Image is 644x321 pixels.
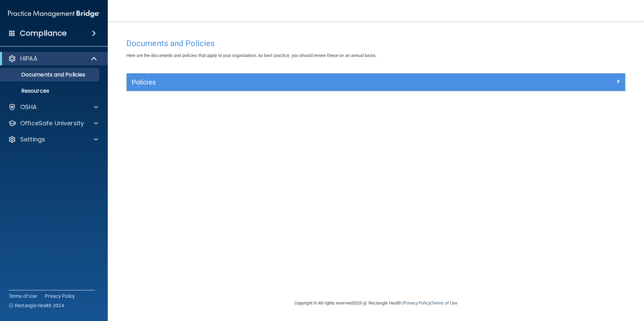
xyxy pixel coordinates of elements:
[132,77,620,88] a: Policies
[8,55,98,63] a: HIPAA
[8,135,98,143] a: Settings
[20,103,37,111] p: OSHA
[126,53,377,58] span: Here are the documents and policies that apply to your organization. As best practice, you should...
[126,39,625,48] h4: Documents and Policies
[20,119,84,127] p: OfficeSafe University
[431,300,457,306] a: Terms of Use
[8,103,98,111] a: OSHA
[8,7,100,21] img: PMB logo
[9,293,37,299] a: Terms of Use
[253,292,499,314] div: Copyright © All rights reserved 2025 @ Rectangle Health | |
[8,119,98,127] a: OfficeSafe University
[20,55,37,63] p: HIPAA
[20,135,45,143] p: Settings
[4,88,96,94] p: Resources
[20,29,67,38] h4: Compliance
[4,71,96,78] p: Documents and Policies
[404,300,430,306] a: Privacy Policy
[9,302,64,309] span: Ⓒ Rectangle Health 2024
[132,78,495,86] h5: Policies
[45,293,75,299] a: Privacy Policy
